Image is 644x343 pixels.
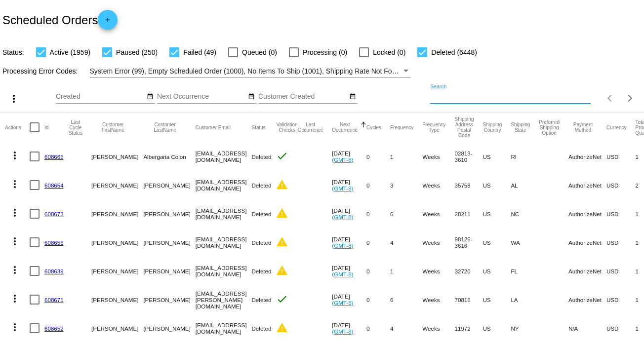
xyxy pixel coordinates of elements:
[143,314,195,343] mat-cell: [PERSON_NAME]
[366,142,390,171] mat-cell: 0
[91,199,143,228] mat-cell: [PERSON_NAME]
[9,264,21,276] mat-icon: more_vert
[606,124,627,130] button: Change sorting for CurrencyIso
[91,285,143,314] mat-cell: [PERSON_NAME]
[483,142,511,171] mat-cell: US
[483,199,511,228] mat-cell: US
[9,178,21,190] mat-icon: more_vert
[44,211,64,217] a: 608673
[422,257,454,285] mat-cell: Weeks
[56,93,145,101] input: Created
[251,124,265,130] button: Change sorting for Status
[9,321,21,333] mat-icon: more_vert
[606,285,636,314] mat-cell: USD
[390,124,413,130] button: Change sorting for Frequency
[332,156,353,163] a: (GMT-8)
[455,257,483,285] mat-cell: 32720
[511,122,530,133] button: Change sorting for ShippingState
[366,257,390,285] mat-cell: 0
[258,93,347,101] input: Customer Created
[332,328,353,335] a: (GMT-8)
[196,124,231,130] button: Change sorting for CustomerEmail
[366,199,390,228] mat-cell: 0
[455,199,483,228] mat-cell: 28211
[422,199,454,228] mat-cell: Weeks
[390,228,422,257] mat-cell: 4
[606,228,636,257] mat-cell: USD
[601,88,620,108] button: Previous page
[568,122,598,133] button: Change sorting for PaymentMethod.Type
[91,257,143,285] mat-cell: [PERSON_NAME]
[251,325,271,332] span: Deleted
[196,199,252,228] mat-cell: [EMAIL_ADDRESS][DOMAIN_NAME]
[251,239,271,246] span: Deleted
[511,171,539,199] mat-cell: AL
[568,314,606,343] mat-cell: N/A
[276,150,288,162] mat-icon: check
[606,171,636,199] mat-cell: USD
[568,228,606,257] mat-cell: AuthorizeNet
[332,285,366,314] mat-cell: [DATE]
[44,153,64,160] a: 608665
[511,285,539,314] mat-cell: LA
[276,207,288,219] mat-icon: warning
[422,314,454,343] mat-cell: Weeks
[390,285,422,314] mat-cell: 6
[5,113,30,142] mat-header-cell: Actions
[332,242,353,249] a: (GMT-8)
[431,46,477,58] span: Deleted (6448)
[251,182,271,189] span: Deleted
[483,285,511,314] mat-cell: US
[196,228,252,257] mat-cell: [EMAIL_ADDRESS][DOMAIN_NAME]
[276,322,288,334] mat-icon: warning
[373,46,405,58] span: Locked (0)
[422,228,454,257] mat-cell: Weeks
[483,122,502,133] button: Change sorting for ShippingCountry
[366,314,390,343] mat-cell: 0
[511,199,539,228] mat-cell: NC
[196,257,252,285] mat-cell: [EMAIL_ADDRESS][DOMAIN_NAME]
[422,285,454,314] mat-cell: Weeks
[2,10,118,30] h2: Scheduled Orders
[366,285,390,314] mat-cell: 0
[455,285,483,314] mat-cell: 70816
[183,46,216,58] span: Failed (49)
[366,124,381,130] button: Change sorting for Cycles
[483,228,511,257] mat-cell: US
[298,122,323,133] button: Change sorting for LastOccurrenceUtc
[91,122,134,133] button: Change sorting for CustomerFirstName
[332,214,353,220] a: (GMT-8)
[332,171,366,199] mat-cell: [DATE]
[91,228,143,257] mat-cell: [PERSON_NAME]
[430,93,591,101] input: Search
[483,171,511,199] mat-cell: US
[539,119,560,136] button: Change sorting for PreferredShippingOption
[568,199,606,228] mat-cell: AuthorizeNet
[44,268,64,274] a: 608639
[422,122,445,133] button: Change sorting for FrequencyType
[251,297,271,303] span: Deleted
[511,314,539,343] mat-cell: NY
[44,124,48,130] button: Change sorting for Id
[251,211,271,217] span: Deleted
[102,16,114,28] mat-icon: add
[455,228,483,257] mat-cell: 98126-3616
[332,257,366,285] mat-cell: [DATE]
[332,228,366,257] mat-cell: [DATE]
[620,88,640,108] button: Next page
[91,314,143,343] mat-cell: [PERSON_NAME]
[511,257,539,285] mat-cell: FL
[91,142,143,171] mat-cell: [PERSON_NAME]
[44,239,64,246] a: 608656
[483,314,511,343] mat-cell: US
[332,314,366,343] mat-cell: [DATE]
[390,199,422,228] mat-cell: 6
[332,199,366,228] mat-cell: [DATE]
[44,325,64,332] a: 608652
[390,171,422,199] mat-cell: 3
[143,228,195,257] mat-cell: [PERSON_NAME]
[568,142,606,171] mat-cell: AuthorizeNet
[50,46,90,58] span: Active (1959)
[303,46,347,58] span: Processing (0)
[9,207,21,219] mat-icon: more_vert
